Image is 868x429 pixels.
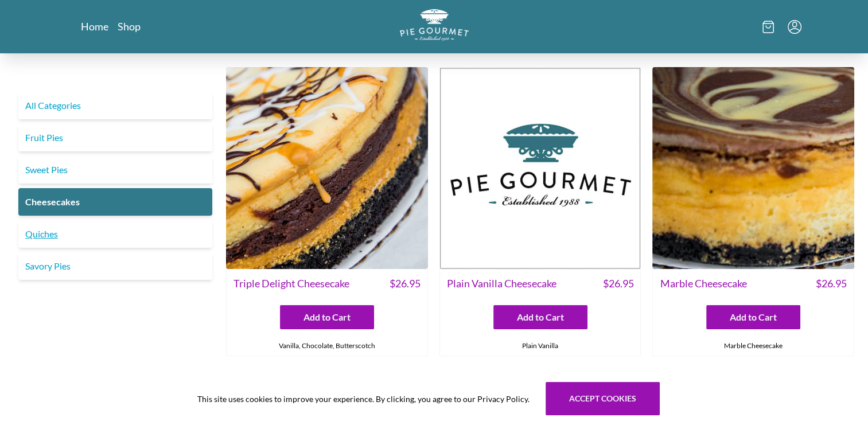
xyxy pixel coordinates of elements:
a: Sweet Pies [18,156,212,184]
span: Triple Delight Cheesecake [233,276,349,291]
span: $ 26.95 [816,276,847,291]
button: Accept cookies [546,382,660,415]
div: Vanilla, Chocolate, Butterscotch [227,336,427,356]
a: Fruit Pies [18,124,212,151]
img: logo [400,9,469,41]
button: Add to Cart [706,305,800,329]
span: Add to Cart [303,310,351,324]
div: Marble Cheesecake [653,336,854,356]
img: Plain Vanilla Cheesecake [439,67,641,269]
a: All Categories [18,92,212,119]
a: Home [81,19,108,33]
img: Triple Delight Cheesecake [226,67,428,269]
a: Logo [400,9,469,44]
a: Shop [118,19,141,33]
a: Savory Pies [18,252,212,280]
span: This site uses cookies to improve your experience. By clicking, you agree to our Privacy Policy. [197,393,530,405]
span: Plain Vanilla Cheesecake [447,276,556,291]
img: Marble Cheesecake [652,67,854,269]
span: $ 26.95 [390,276,421,291]
a: Quiches [18,220,212,248]
button: Add to Cart [280,305,374,329]
a: Cheesecakes [18,188,212,216]
div: Plain Vanilla [440,336,641,356]
span: Marble Cheesecake [660,276,746,291]
span: $ 26.95 [602,276,633,291]
button: Menu [788,20,801,34]
span: Add to Cart [730,310,777,324]
button: Add to Cart [493,305,587,329]
span: Add to Cart [517,310,564,324]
